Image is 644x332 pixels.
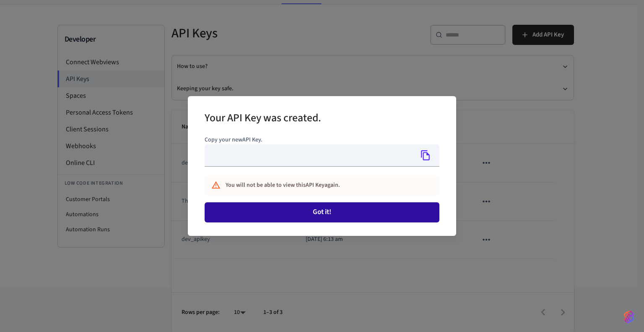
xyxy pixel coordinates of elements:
[624,310,634,324] img: SeamLogoGradient.69752ec5.svg
[205,136,439,144] p: Copy your new API Key .
[226,178,402,193] div: You will not be able to view this API Key again.
[417,146,434,164] button: Copy
[205,202,439,222] button: Got it!
[205,106,321,132] h2: Your API Key was created.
